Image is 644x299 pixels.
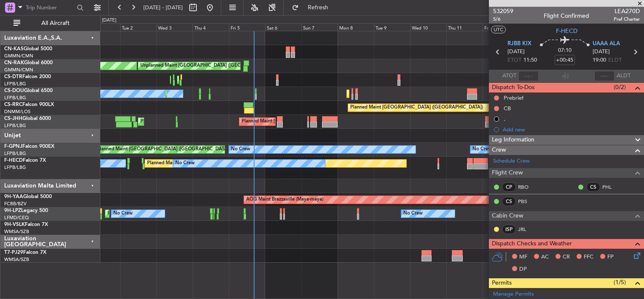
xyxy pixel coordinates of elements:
span: UAAA ALA [593,40,620,48]
div: CS [502,197,516,206]
span: 9H-LPZ [4,208,21,213]
div: No Crew [175,157,195,170]
div: Wed 10 [410,23,446,31]
div: Tue 9 [374,23,410,31]
div: CB [504,105,511,112]
span: 19:00 [593,56,606,65]
div: Mon 1 [84,23,120,31]
div: Flight Confirmed [544,11,589,20]
a: CS-DTRFalcon 2000 [4,74,51,79]
a: T7-PJ29Falcon 7X [4,250,46,255]
a: RBO [518,183,537,191]
a: CN-RAKGlobal 6000 [4,60,53,65]
div: Unplanned Maint [GEOGRAPHIC_DATA] ([GEOGRAPHIC_DATA]) [140,60,279,72]
span: CN-RAK [4,60,24,65]
span: All Aircraft [22,20,89,26]
input: --:-- [518,71,539,81]
span: Crew [492,145,506,155]
a: Schedule Crew [493,157,530,166]
span: Dispatch Checks and Weather [492,239,572,249]
a: LFPB/LBG [4,122,26,129]
a: 9H-VSLKFalcon 7X [4,222,48,227]
a: LFPB/LBG [4,81,26,87]
span: (1/5) [614,278,626,287]
div: Planned Maint [GEOGRAPHIC_DATA] ([GEOGRAPHIC_DATA]) [350,101,483,114]
span: FFC [584,253,593,261]
span: Cabin Crew [492,211,523,221]
span: MF [519,253,527,261]
div: [DATE] [102,17,116,24]
div: Prebrief [504,94,523,101]
span: [DATE] - [DATE] [143,4,183,11]
span: 07:10 [558,46,572,55]
a: LFPB/LBG [4,150,26,157]
a: JRL [518,226,537,233]
span: AC [541,253,549,261]
div: Wed 3 [156,23,193,31]
span: CS-DTR [4,74,22,79]
span: 532059 [493,7,513,16]
div: No Crew [113,207,133,220]
button: UTC [491,26,506,33]
div: . [504,115,505,122]
span: Flight Crew [492,168,523,178]
a: LFPB/LBG [4,164,26,171]
span: CS-JHH [4,116,22,121]
a: CS-JHHGlobal 6000 [4,116,51,121]
a: WMSA/SZB [4,228,29,235]
span: ALDT [617,72,631,80]
div: Planned Maint [GEOGRAPHIC_DATA] ([GEOGRAPHIC_DATA]) [147,157,280,170]
a: Manage Permits [493,290,534,299]
span: F-HECD [556,27,577,35]
a: GMMN/CMN [4,53,33,59]
span: [DATE] [507,48,525,56]
a: WMSA/SZB [4,256,29,263]
span: FP [607,253,614,261]
span: ATOT [502,72,516,80]
span: ETOT [507,56,521,65]
div: Planned Maint Nice ([GEOGRAPHIC_DATA]) [107,207,201,220]
a: 9H-YAAGlobal 5000 [4,194,52,199]
span: T7-PJ29 [4,250,23,255]
a: LFPB/LBG [4,95,26,101]
span: CS-DOU [4,88,24,93]
button: All Aircraft [9,16,91,30]
div: Fri 12 [483,23,519,31]
span: 9H-YAA [4,194,23,199]
a: FCBB/BZV [4,201,27,207]
span: 11:50 [523,56,537,65]
a: F-HECDFalcon 7X [4,158,46,163]
span: (0/2) [614,83,626,92]
div: ISP [502,225,516,234]
span: 9H-VSLK [4,222,25,227]
span: RJBB KIX [507,40,531,48]
input: Trip Number [26,1,74,14]
span: F-HECD [4,158,23,163]
a: GMMN/CMN [4,67,33,73]
span: Dispatch To-Dos [492,83,534,92]
span: F-GPNJ [4,144,22,149]
div: No Crew [472,143,492,156]
div: Sat 6 [265,23,301,31]
a: CS-DOUGlobal 6500 [4,88,53,93]
button: Refresh [288,1,338,14]
span: Permits [492,278,512,288]
div: Thu 4 [193,23,229,31]
div: CP [502,182,516,192]
span: CN-KAS [4,46,24,52]
a: F-GPNJFalcon 900EX [4,144,54,149]
div: Planned Maint [GEOGRAPHIC_DATA] ([GEOGRAPHIC_DATA]) [349,87,482,100]
div: Mon 8 [338,23,374,31]
a: CN-KASGlobal 5000 [4,46,52,52]
span: Refresh [301,5,336,11]
div: Add new [503,126,640,133]
span: LEA270D [614,7,640,16]
div: CS [586,182,600,192]
a: PHL [602,183,621,191]
span: DP [519,265,527,274]
a: CS-RRCFalcon 900LX [4,102,54,107]
div: AOG Maint Brazzaville (Maya-maya) [246,193,323,206]
span: [DATE] [593,48,610,56]
div: Planned Maint [GEOGRAPHIC_DATA] ([GEOGRAPHIC_DATA]) [140,115,273,128]
span: Pref Charter [614,16,640,23]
